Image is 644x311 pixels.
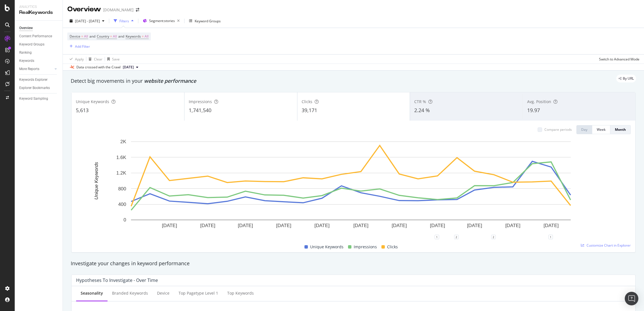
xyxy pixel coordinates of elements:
div: legacy label [616,75,636,82]
span: 2.24 % [414,107,430,114]
span: All [84,32,88,40]
div: Explorer Bookmarks [19,85,50,91]
text: 1.2K [116,170,126,176]
svg: A chart. [76,139,626,237]
span: = [110,34,112,39]
a: Customize Chart in Explorer [581,243,631,248]
a: Keywords [19,58,59,64]
span: All [145,32,149,40]
span: = [81,34,83,39]
div: Overview [67,5,101,14]
span: Avg. Position [527,99,551,104]
text: [DATE] [276,223,291,228]
button: Day [576,125,592,134]
button: Apply [67,55,84,64]
text: [DATE] [314,223,330,228]
text: [DATE] [238,223,253,228]
div: Seasonality [81,290,103,296]
div: RealKeywords [19,9,58,16]
span: Impressions [189,99,212,104]
div: Top Keywords [227,290,254,296]
button: Keyword Groups [187,16,223,25]
div: arrow-right-arrow-left [136,8,139,12]
button: Save [105,55,120,64]
span: Clicks [302,99,312,104]
a: Ranking [19,50,59,56]
div: Investigate your changes in keyword performance [71,260,636,267]
span: CTR % [414,99,426,104]
span: Country [97,34,109,39]
a: Overview [19,25,59,31]
button: Month [610,125,631,134]
div: Analytics [19,5,58,9]
text: [DATE] [392,223,407,228]
text: [DATE] [430,223,445,228]
span: Keywords [126,34,141,39]
span: and [89,34,95,39]
div: Apply [75,57,84,62]
button: Add Filter [67,43,90,50]
div: Keyword Sampling [19,96,48,102]
div: Day [581,127,587,132]
div: Branded Keywords [112,290,148,296]
div: Keywords [19,58,34,64]
text: [DATE] [467,223,482,228]
button: Week [592,125,610,134]
div: [DOMAIN_NAME] [103,7,134,13]
span: All [113,32,117,40]
text: [DATE] [162,223,177,228]
div: Ranking [19,50,32,56]
div: Top pagetype Level 1 [179,290,218,296]
div: Filters [119,19,129,23]
a: Keyword Sampling [19,96,59,102]
button: [DATE] [121,64,141,71]
div: Keyword Groups [195,19,221,23]
span: By URL [623,77,634,80]
text: [DATE] [544,223,559,228]
span: Device [70,34,80,39]
span: Clicks [387,243,398,250]
span: 39,171 [302,107,317,114]
span: 19.97 [527,107,540,114]
div: Clear [94,57,102,62]
span: and [118,34,124,39]
span: [DATE] - [DATE] [75,19,100,23]
div: 1 [435,235,439,239]
text: [DATE] [200,223,215,228]
span: Unique Keywords [76,99,109,104]
div: Device [157,290,169,296]
text: [DATE] [505,223,521,228]
button: Clear [86,55,102,64]
span: Customize Chart in Explorer [587,243,631,248]
span: 5,613 [76,107,89,114]
button: Filters [111,16,136,25]
a: Keyword Groups [19,42,59,47]
span: 1,741,540 [189,107,211,114]
button: Segment:stories [141,16,182,25]
a: More Reports [19,66,53,72]
div: Add Filter [75,44,90,49]
span: 2025 Aug. 11th [123,65,134,70]
text: 0 [124,217,126,223]
a: Content Performance [19,33,59,39]
div: Data crossed with the Crawl [76,65,121,70]
text: 800 [118,186,126,192]
button: Switch to Advanced Mode [597,55,639,64]
button: [DATE] - [DATE] [67,16,107,25]
div: Compare periods [544,127,572,132]
div: 2 [491,235,496,239]
text: [DATE] [353,223,369,228]
span: Impressions [354,243,377,250]
div: Switch to Advanced Mode [599,57,639,62]
a: Keywords Explorer [19,77,59,83]
text: 2K [120,139,126,144]
text: 1.6K [116,155,126,160]
span: Unique Keywords [310,243,344,250]
span: = [142,34,144,39]
text: 400 [118,202,126,207]
div: Hypotheses to Investigate - Over Time [76,277,158,283]
div: Open Intercom Messenger [625,292,638,305]
div: Save [112,57,120,62]
div: Month [615,127,626,132]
